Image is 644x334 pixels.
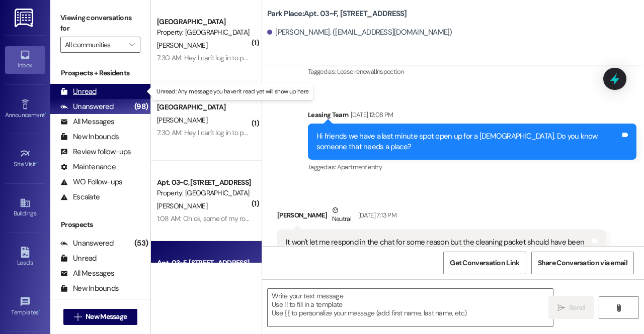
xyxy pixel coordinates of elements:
i:  [615,304,622,312]
div: Unanswered [60,101,114,112]
div: [GEOGRAPHIC_DATA] [157,17,250,27]
i:  [557,304,565,312]
div: 7:30 AM: Hey I can't log in to pay rent? [157,128,268,137]
span: [PERSON_NAME] [157,41,207,50]
div: Tagged as: [308,64,636,79]
input: All communities [65,37,124,53]
label: Viewing conversations for [60,10,140,37]
div: Prospects + Residents [50,68,150,78]
div: Unread [60,86,97,97]
div: Unread [60,253,97,264]
div: New Inbounds [60,283,119,294]
div: Tagged as: [308,160,636,174]
span: Get Conversation Link [450,258,519,268]
p: Unread: Any message you haven't read yet will show up here [156,87,308,96]
span: • [39,307,40,314]
button: New Message [63,309,138,325]
div: All Messages [60,117,114,127]
div: Escalate [60,192,100,202]
div: Hi friends we have a last minute spot open up for a [DEMOGRAPHIC_DATA]. Do you know someone that ... [316,131,620,153]
div: 7:30 AM: Hey I can't log in to pay rent? [157,53,268,62]
button: Share Conversation via email [531,252,634,274]
div: Apt. 03~F, [STREET_ADDRESS] [157,258,250,268]
i:  [74,313,82,321]
b: Park Place: Apt. 03~F, [STREET_ADDRESS] [267,9,407,19]
div: Leasing Team [308,109,636,124]
span: [PERSON_NAME] [157,116,207,125]
div: 1:08 AM: Oh ok, some of my roommates didn't have any charges on their accounts so I'm a little co... [157,214,462,223]
div: [DATE] 12:08 PM [348,109,393,120]
div: (53) [132,236,150,251]
span: Lease renewal , [337,67,376,76]
a: Buildings [5,194,45,221]
a: Leads [5,244,45,271]
div: [PERSON_NAME]. ([EMAIL_ADDRESS][DOMAIN_NAME]) [267,27,452,38]
button: Send [548,296,594,319]
div: It won't let me respond in the chat for some reason but the cleaning packet should have been on t... [286,237,590,269]
div: (98) [132,99,150,115]
div: New Inbounds [60,132,119,142]
div: Prospects [50,219,150,230]
div: [PERSON_NAME] [277,205,606,230]
img: ResiDesk Logo [15,9,35,27]
div: Review follow-ups [60,147,131,157]
span: New Message [86,311,127,322]
span: Inspection [376,67,404,76]
div: [DATE] 7:13 PM [356,210,396,220]
span: • [45,110,46,117]
div: WO Follow-ups [60,177,122,187]
i:  [129,41,135,49]
a: Templates • [5,293,45,320]
span: Apartment entry [337,163,382,171]
span: Send [569,302,585,313]
a: Site Visit • [5,145,45,172]
div: Unanswered [60,238,114,249]
button: Get Conversation Link [443,252,526,274]
span: • [36,159,38,166]
span: [PERSON_NAME] [157,201,207,210]
div: All Messages [60,268,114,279]
div: Property: [GEOGRAPHIC_DATA] [157,188,250,198]
span: Share Conversation via email [538,258,627,268]
a: Inbox [5,46,45,73]
div: Apt. 03~C, [STREET_ADDRESS] [157,177,250,188]
div: [GEOGRAPHIC_DATA] [157,102,250,113]
div: Property: [GEOGRAPHIC_DATA] [157,27,250,38]
div: Maintenance [60,162,116,172]
div: Neutral [330,205,353,226]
